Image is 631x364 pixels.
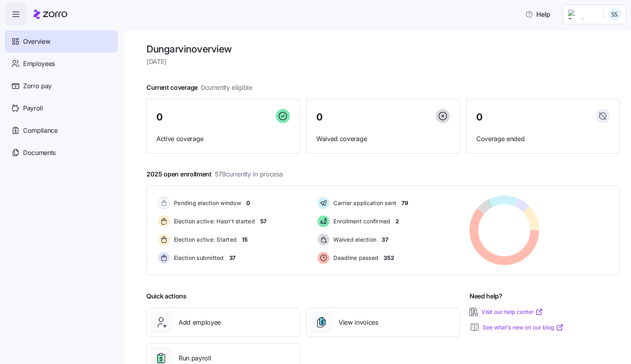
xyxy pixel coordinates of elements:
[179,318,221,327] span: Add employee
[331,217,390,225] span: Enrollment confirmed
[146,291,187,301] span: Quick actions
[476,112,483,122] span: 0
[5,30,118,52] a: Overview
[156,134,290,144] span: Active coverage
[215,169,283,179] span: 579 currently in process
[156,112,163,122] span: 0
[476,134,610,144] span: Coverage ended
[171,217,255,225] span: Election active: Hasn't started
[339,318,378,327] span: View invoices
[568,10,597,19] img: Employer logo
[5,52,118,75] a: Employees
[242,236,247,244] span: 15
[23,81,52,91] span: Zorro pay
[146,43,620,55] h1: Dungarvin overview
[483,323,564,331] a: See what’s new on our blog
[23,59,55,69] span: Employees
[525,10,550,19] span: Help
[401,199,408,207] span: 79
[519,6,557,22] button: Help
[23,148,56,158] span: Documents
[316,134,450,144] span: Waived coverage
[382,236,388,244] span: 37
[23,37,50,46] span: Overview
[5,97,118,119] a: Payroll
[5,119,118,141] a: Compliance
[229,254,236,262] span: 37
[179,353,211,363] span: Run payroll
[146,169,282,179] span: 2025 open enrollment
[481,308,543,316] a: Visit our help center
[395,217,399,225] span: 2
[331,199,396,207] span: Carrier application sent
[171,236,237,244] span: Election active: Started
[171,199,241,207] span: Pending election window
[201,83,252,93] span: 0 currently eligible
[23,126,58,136] span: Compliance
[316,112,323,122] span: 0
[469,291,502,301] span: Need help?
[5,141,118,164] a: Documents
[146,57,620,67] span: [DATE]
[260,217,267,225] span: 57
[331,236,376,244] span: Waived election
[146,83,252,93] span: Current coverage
[608,8,621,21] img: b3a65cbeab486ed89755b86cd886e362
[5,75,118,97] a: Zorro pay
[246,199,250,207] span: 0
[384,254,394,262] span: 352
[171,254,224,262] span: Election submitted
[331,254,378,262] span: Deadline passed
[23,103,43,113] span: Payroll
